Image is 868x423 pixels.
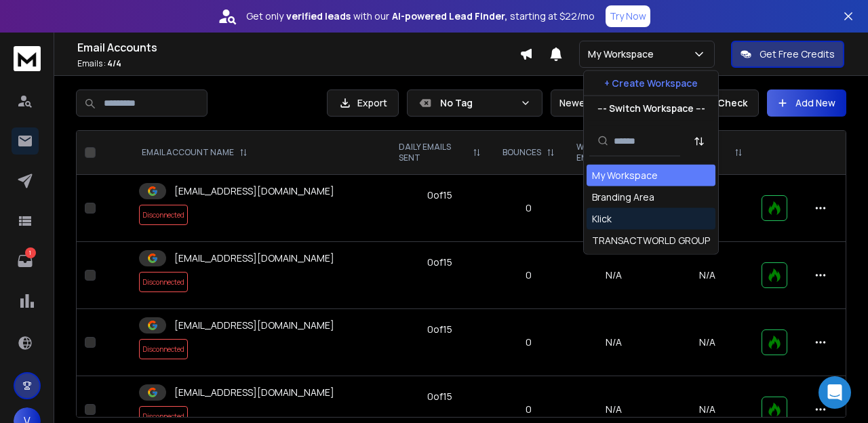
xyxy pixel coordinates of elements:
[500,201,557,215] p: 0
[767,89,846,117] button: Add New
[14,46,41,71] img: logo
[606,5,650,27] button: Try Now
[12,247,39,275] a: 1
[566,309,662,376] td: N/A
[500,268,557,282] p: 0
[604,77,698,90] p: + Create Workspace
[670,336,745,349] p: N/A
[174,319,334,332] p: [EMAIL_ADDRESS][DOMAIN_NAME]
[584,71,718,96] button: + Create Workspace
[670,268,745,282] p: N/A
[576,142,637,163] p: WARMUP EMAILS
[592,190,654,204] div: Branding Area
[139,205,188,225] span: Disconnected
[670,403,745,416] p: N/A
[502,147,541,158] p: BOUNCES
[107,58,121,69] span: 4 / 4
[142,147,248,158] div: EMAIL ACCOUNT NAME
[174,386,334,399] p: [EMAIL_ADDRESS][DOMAIN_NAME]
[592,169,658,182] div: My Workspace
[327,89,399,117] button: Export
[592,234,710,247] div: TRANSACTWORLD GROUP
[731,41,844,68] button: Get Free Credits
[77,39,519,56] h1: Email Accounts
[427,256,452,269] div: 0 of 15
[174,251,334,265] p: [EMAIL_ADDRESS][DOMAIN_NAME]
[592,212,612,226] div: Klick
[597,102,705,115] p: --- Switch Workspace ---
[686,127,713,155] button: Sort by Sort A-Z
[246,9,595,23] p: Get only with our starting at $22/mo
[440,96,515,110] p: No Tag
[500,403,557,416] p: 0
[399,142,467,163] p: DAILY EMAILS SENT
[139,272,188,292] span: Disconnected
[427,390,452,403] div: 0 of 15
[25,247,36,258] p: 1
[77,58,519,69] p: Emails :
[818,376,851,409] div: Open Intercom Messenger
[588,47,659,61] p: My Workspace
[551,89,639,117] button: Newest
[566,175,662,242] td: N/A
[566,242,662,309] td: N/A
[286,9,351,23] strong: verified leads
[392,9,507,23] strong: AI-powered Lead Finder,
[427,323,452,336] div: 0 of 15
[139,339,188,359] span: Disconnected
[174,184,334,198] p: [EMAIL_ADDRESS][DOMAIN_NAME]
[427,188,452,202] div: 0 of 15
[759,47,835,61] p: Get Free Credits
[500,336,557,349] p: 0
[610,9,646,23] p: Try Now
